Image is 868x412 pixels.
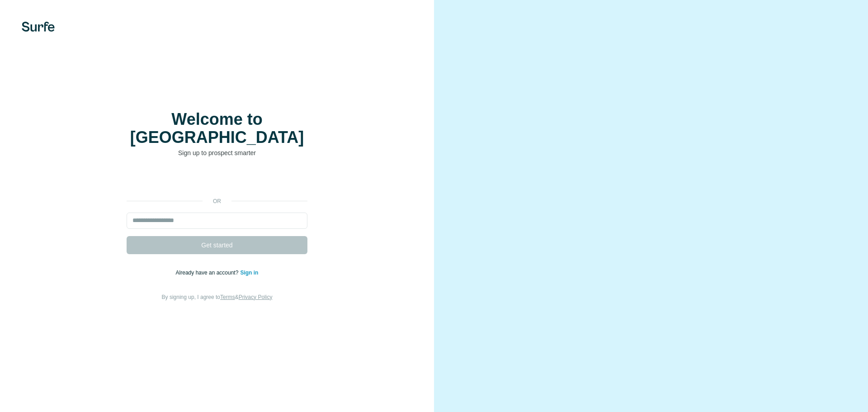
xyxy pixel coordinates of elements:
[127,110,307,147] h1: Welcome to [GEOGRAPHIC_DATA]
[239,294,273,300] a: Privacy Policy
[162,294,273,300] span: By signing up, I agree to &
[203,197,231,205] p: or
[127,148,307,157] p: Sign up to prospect smarter
[176,270,241,276] span: Already have an account?
[240,270,258,276] a: Sign in
[22,22,55,32] img: Surfe's logo
[122,171,312,191] iframe: Bouton "Se connecter avec Google"
[220,294,235,300] a: Terms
